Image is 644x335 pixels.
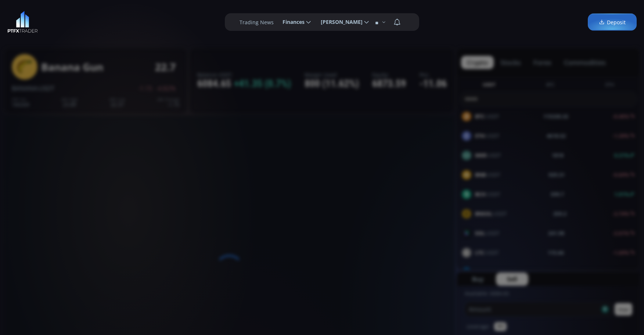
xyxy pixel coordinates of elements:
span: Finances [277,15,305,29]
label: Trading News [240,18,274,26]
a: Deposit [588,14,637,31]
span: [PERSON_NAME] [316,15,363,29]
span: Deposit [599,18,626,26]
img: LOGO [7,11,38,33]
